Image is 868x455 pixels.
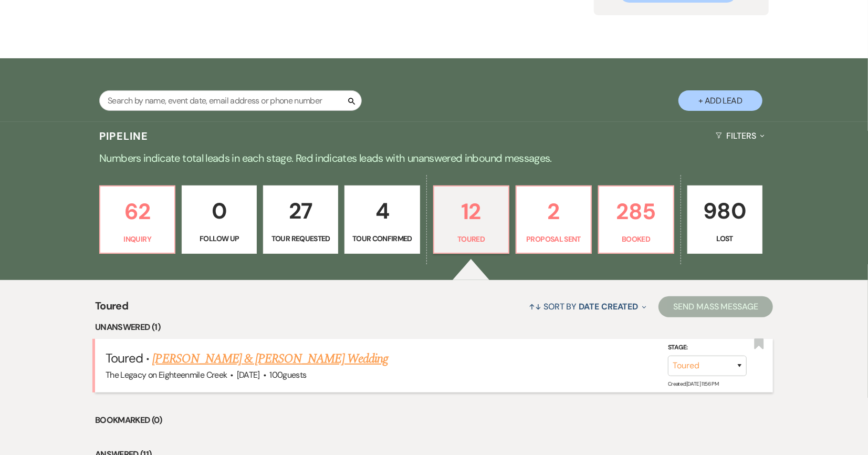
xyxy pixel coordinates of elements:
span: The Legacy on Eighteenmile Creek [106,369,227,380]
p: 980 [694,193,756,229]
p: Lost [694,233,756,244]
p: Tour Requested [270,233,331,244]
a: 62Inquiry [99,185,175,254]
p: 0 [189,193,250,229]
a: 2Proposal Sent [516,185,592,254]
span: Toured [106,350,143,366]
a: 4Tour Confirmed [344,185,420,254]
p: 285 [605,194,667,229]
span: Toured [95,298,128,320]
a: 27Tour Requested [263,185,338,254]
label: Stage: [668,342,747,354]
a: 285Booked [598,185,674,254]
p: 27 [270,193,331,229]
button: + Add Lead [678,90,762,111]
p: Booked [605,233,667,245]
p: 12 [441,194,502,229]
p: Toured [441,233,502,245]
span: 100 guests [269,369,306,380]
p: Proposal Sent [523,233,584,245]
p: 2 [523,194,584,229]
p: 4 [351,193,413,229]
p: Inquiry [107,233,168,245]
a: 12Toured [433,185,509,254]
span: Date Created [579,301,638,312]
button: Filters [712,122,769,150]
h3: Pipeline [99,129,149,143]
span: ↑↓ [529,301,541,312]
a: [PERSON_NAME] & [PERSON_NAME] Wedding [153,349,388,368]
p: Numbers indicate total leads in each stage. Red indicates leads with unanswered inbound messages. [56,150,812,167]
p: 62 [107,194,168,229]
span: Created: [DATE] 11:56 PM [668,380,718,387]
a: 0Follow Up [182,185,257,254]
p: Tour Confirmed [351,233,413,244]
li: Bookmarked (0) [95,413,773,427]
button: Send Mass Message [658,296,773,317]
span: [DATE] [237,369,260,380]
button: Sort By Date Created [525,293,651,320]
p: Follow Up [189,233,250,244]
li: Unanswered (1) [95,320,773,334]
a: 980Lost [687,185,762,254]
input: Search by name, event date, email address or phone number [99,90,362,111]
